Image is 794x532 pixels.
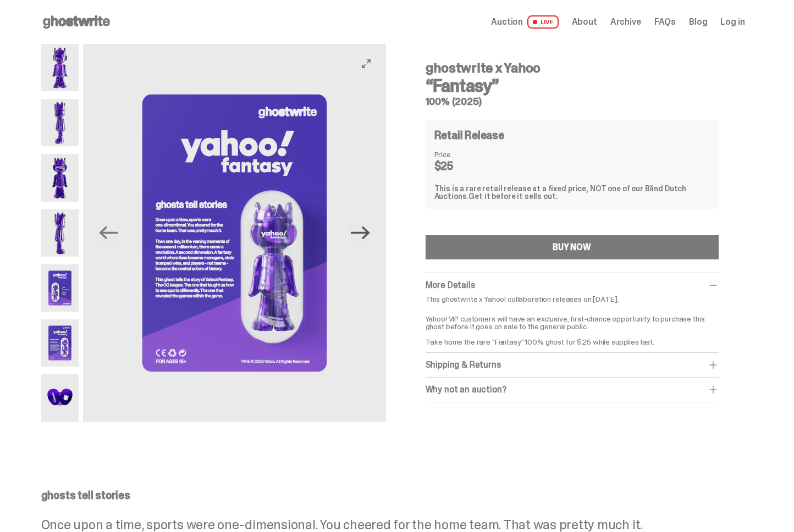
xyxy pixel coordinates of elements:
[426,307,719,346] p: Yahoo! VIP customers will have an exclusive, first-chance opportunity to purchase this ghost befo...
[41,319,79,367] img: Yahoo-HG---6.png
[491,15,558,29] a: Auction LIVE
[434,160,489,171] dd: $25
[41,264,79,312] img: Yahoo-HG---5.png
[426,77,719,95] h3: “Fantasy”
[426,97,719,107] h5: 100% (2025)
[41,209,79,257] img: Yahoo-HG---4.png
[426,279,475,291] span: More Details
[426,235,719,259] button: BUY NOW
[491,18,523,26] span: Auction
[527,15,559,29] span: LIVE
[83,44,385,422] img: Yahoo-HG---6.png
[41,44,79,91] img: Yahoo-HG---1.png
[654,18,676,26] a: FAQs
[426,62,719,75] h4: ghostwrite x Yahoo
[689,18,707,26] a: Blog
[426,384,719,395] div: Why not an auction?
[572,18,597,26] a: About
[434,151,489,158] dt: Price
[41,490,745,501] p: ghosts tell stories
[468,191,558,201] span: Get it before it sells out.
[349,221,373,245] button: Next
[610,18,641,26] a: Archive
[426,359,719,370] div: Shipping & Returns
[720,18,745,26] a: Log in
[434,130,504,141] h4: Retail Release
[41,99,79,146] img: Yahoo-HG---2.png
[96,221,120,245] button: Previous
[41,374,79,422] img: Yahoo-HG---7.png
[41,518,745,531] p: Once upon a time, sports were one-dimensional. You cheered for the home team. That was pretty muc...
[360,57,373,70] button: View full-screen
[434,185,710,200] div: This is a rare retail release at a fixed price, NOT one of our Blind Dutch Auctions.
[553,243,591,252] div: BUY NOW
[41,154,79,201] img: Yahoo-HG---3.png
[426,295,719,303] p: This ghostwrite x Yahoo! collaboration releases on [DATE].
